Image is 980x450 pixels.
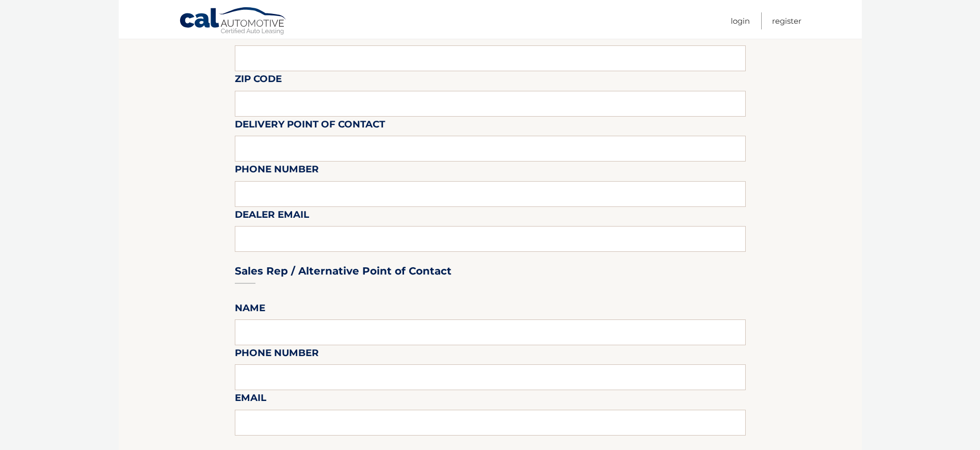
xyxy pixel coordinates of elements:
[235,390,266,409] label: Email
[235,162,319,181] label: Phone Number
[235,265,452,278] h3: Sales Rep / Alternative Point of Contact
[772,12,801,29] a: Register
[179,7,287,37] a: Cal Automotive
[235,345,319,364] label: Phone Number
[235,71,282,90] label: Zip Code
[235,300,265,319] label: Name
[235,207,309,226] label: Dealer Email
[731,12,750,29] a: Login
[235,117,385,136] label: Delivery Point of Contact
